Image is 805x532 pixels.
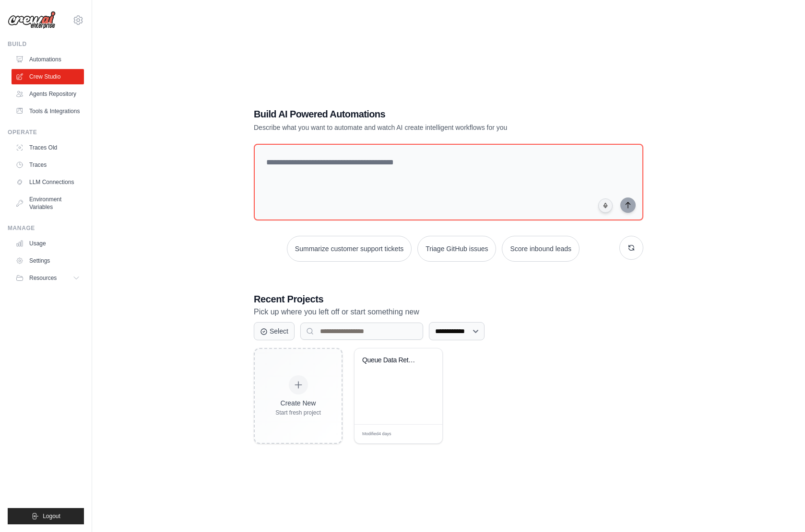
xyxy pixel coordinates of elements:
[12,157,84,173] a: Traces
[29,274,57,282] span: Resources
[8,11,56,29] img: Logo
[8,40,84,48] div: Build
[254,306,643,318] p: Pick up where you left off or start something new
[12,86,84,102] a: Agents Repository
[619,236,643,260] button: Get new suggestions
[502,236,580,262] button: Score inbound leads
[12,174,84,190] a: LLM Connections
[420,430,428,438] span: Edit
[12,104,84,119] a: Tools & Integrations
[362,356,420,365] div: Queue Data Retrieval Automation
[43,512,60,520] span: Logout
[254,292,643,306] h3: Recent Projects
[254,107,576,121] h1: Build AI Powered Automations
[12,140,84,155] a: Traces Old
[8,508,84,524] button: Logout
[12,253,84,268] a: Settings
[287,236,412,262] button: Summarize customer support tickets
[254,123,576,132] p: Describe what you want to automate and watch AI create intelligent workflows for you
[8,128,84,136] div: Operate
[417,236,496,262] button: Triage GitHub issues
[12,192,84,215] a: Environment Variables
[8,224,84,232] div: Manage
[12,270,84,286] button: Resources
[254,322,295,340] button: Select
[362,431,391,438] span: Modified 4 days
[12,69,84,84] a: Crew Studio
[275,398,321,408] div: Create New
[275,409,321,416] div: Start fresh project
[598,198,613,213] button: Click to speak your automation idea
[12,52,84,67] a: Automations
[12,236,84,251] a: Usage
